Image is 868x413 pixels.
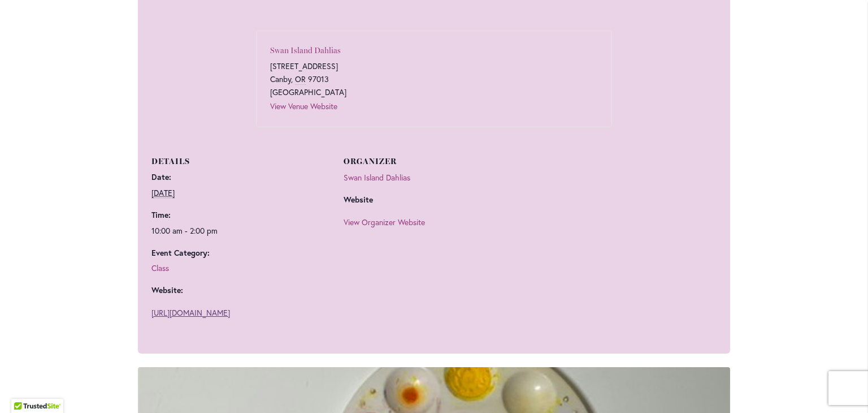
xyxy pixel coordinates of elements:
span: , [291,74,293,84]
div: 2025-09-20 [151,224,324,238]
span: [GEOGRAPHIC_DATA] [270,86,598,99]
a: Swan Island Dahlias [344,172,410,183]
span: [STREET_ADDRESS] [270,61,338,71]
a: Swan Island Dahlias [270,46,341,55]
a: View Venue Website [270,101,337,111]
dt: Website [344,193,517,206]
h3: Details [151,157,324,167]
iframe: Launch Accessibility Center [8,373,40,405]
a: [URL][DOMAIN_NAME] [151,307,230,318]
dt: Date: [151,171,324,184]
abbr: Oregon [295,74,306,85]
a: Class [151,263,169,273]
dt: Event Category: [151,247,324,260]
abbr: 2025-09-20 [151,187,175,199]
dt: Website: [151,284,324,297]
span: Canby [270,74,291,84]
dt: Time: [151,209,324,222]
span: 97013 [308,74,329,84]
a: View Organizer Website [344,217,425,227]
h3: Organizer [344,157,517,167]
